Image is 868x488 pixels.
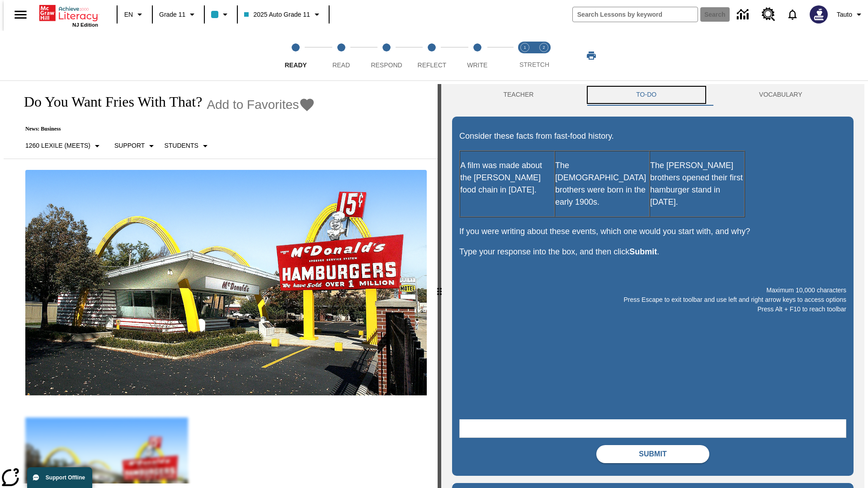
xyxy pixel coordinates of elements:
[804,3,833,26] button: Select a new avatar
[111,138,160,154] button: Scaffolds, Support
[438,84,441,488] div: Press Enter or Spacebar and then press right and left arrow keys to move the slider
[208,6,234,23] button: Class color is light blue. Change class color
[164,141,198,150] p: Students
[241,6,325,23] button: Class: 2025 Auto Grade 11, Select your class
[7,1,34,28] button: Open side menu
[285,61,307,69] span: Ready
[406,31,458,80] button: Reflect step 4 of 5
[269,31,322,80] button: Ready step 1 of 5
[837,10,852,19] span: Tauto
[596,445,709,463] button: Submit
[207,98,299,112] span: Add to Favorites
[650,160,744,208] p: The [PERSON_NAME] brothers opened their first hamburger stand in [DATE].
[459,295,846,305] p: Press Escape to exit toolbar and use left and right arrow keys to access options
[441,84,864,488] div: activity
[756,2,781,27] a: Resource Center, Will open in new tab
[573,7,698,22] input: search field
[452,84,585,106] button: Teacher
[207,97,315,113] button: Add to Favorites - Do You Want Fries With That?
[731,2,756,27] a: Data Center
[460,160,554,196] p: A film was made about the [PERSON_NAME] food chain in [DATE].
[25,170,427,396] img: One of the first McDonald's stores, with the iconic red sign and golden arches.
[360,31,413,80] button: Respond step 3 of 5
[124,10,133,19] span: EN
[156,6,201,23] button: Grade: Grade 11, Select a grade
[46,474,85,481] span: Support Offline
[72,22,98,28] span: NJ Edition
[555,160,649,208] p: The [DEMOGRAPHIC_DATA] brothers were born in the early 1900s.
[459,130,846,142] p: Consider these facts from fast-food history.
[467,61,487,69] span: Write
[4,84,438,483] div: reading
[585,84,708,106] button: TO-DO
[781,3,804,26] a: Notifications
[418,61,447,69] span: Reflect
[27,467,92,488] button: Support Offline
[14,94,202,110] h1: Do You Want Fries With That?
[14,126,315,132] p: News: Business
[542,45,545,50] text: 2
[459,305,846,314] p: Press Alt + F10 to reach toolbar
[531,31,557,80] button: Stretch Respond step 2 of 2
[459,225,846,238] p: If you were writing about these events, which one would you start with, and why?
[22,138,106,154] button: Select Lexile, 1260 Lexile (Meets)
[810,5,828,23] img: Avatar
[159,10,185,19] span: Grade 11
[39,3,98,28] div: Home
[512,31,538,80] button: Stretch Read step 1 of 2
[451,31,504,80] button: Write step 5 of 5
[114,141,145,150] p: Support
[332,61,350,69] span: Read
[315,31,367,80] button: Read step 2 of 5
[519,61,549,68] span: STRETCH
[524,45,526,50] text: 1
[459,246,846,258] p: Type your response into the box, and then click .
[244,10,310,19] span: 2025 Auto Grade 11
[629,247,657,256] strong: Submit
[25,141,90,150] p: 1260 Lexile (Meets)
[4,7,132,15] body: Maximum 10,000 characters Press Escape to exit toolbar and use left and right arrow keys to acces...
[577,47,606,64] button: Print
[459,286,846,295] p: Maximum 10,000 characters
[833,6,868,23] button: Profile/Settings
[160,138,214,154] button: Select Student
[371,61,402,69] span: Respond
[120,6,149,23] button: Language: EN, Select a language
[708,84,854,106] button: VOCABULARY
[452,84,854,106] div: Instructional Panel Tabs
